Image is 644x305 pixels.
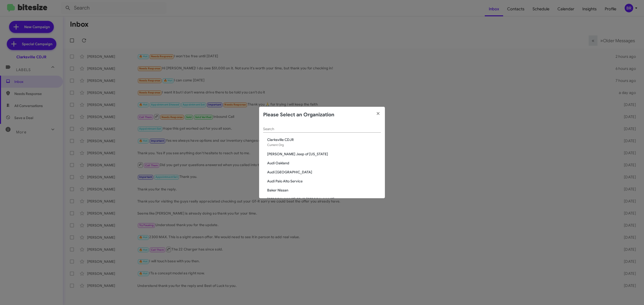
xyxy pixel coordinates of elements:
[267,170,381,175] span: Audi [GEOGRAPHIC_DATA]
[267,161,381,166] span: Audi Oakland
[267,143,284,147] span: Current Org
[267,188,381,193] span: Baker Nissan
[267,179,381,184] span: Audi Palo Alto Service
[267,151,381,157] span: [PERSON_NAME] Jeep of [US_STATE]
[267,137,381,142] span: Clarksville CDJR
[263,111,334,119] h2: Please Select an Organization
[267,197,381,202] span: [PERSON_NAME] CDJR [PERSON_NAME]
